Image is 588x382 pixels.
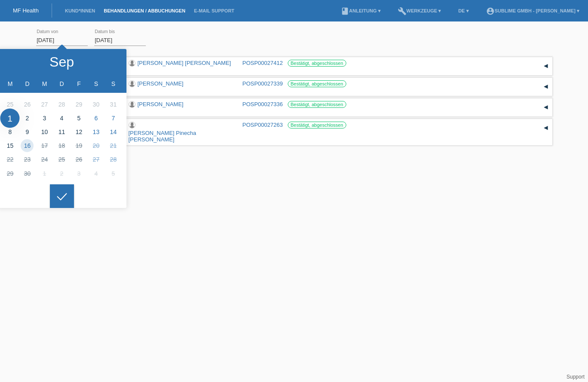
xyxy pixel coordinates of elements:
[61,8,99,13] a: Kund*innen
[138,60,231,66] a: [PERSON_NAME] [PERSON_NAME]
[394,8,446,13] a: buildWerkzeuge ▾
[336,8,385,13] a: bookAnleitung ▾
[486,7,495,15] i: account_circle
[49,55,74,69] div: Sep
[288,60,346,67] label: Bestätigt, abgeschlossen
[539,101,552,114] div: auf-/zuklappen
[138,80,184,87] a: [PERSON_NAME]
[99,8,190,13] a: Behandlungen / Abbuchungen
[288,101,346,108] label: Bestätigt, abgeschlossen
[341,7,349,15] i: book
[454,8,473,13] a: DE ▾
[482,8,584,13] a: account_circleSublime GmbH - [PERSON_NAME] ▾
[539,80,552,93] div: auf-/zuklappen
[243,80,283,87] a: POSP00027339
[243,101,283,107] a: POSP00027336
[243,60,283,66] a: POSP00027412
[13,7,39,14] a: MF Health
[288,80,346,87] label: Bestätigt, abgeschlossen
[539,60,552,73] div: auf-/zuklappen
[398,7,406,15] i: build
[288,122,346,128] label: Bestätigt, abgeschlossen
[566,374,585,380] a: Support
[138,101,184,107] a: [PERSON_NAME]
[539,122,552,134] div: auf-/zuklappen
[243,122,283,128] a: POSP00027263
[190,8,239,13] a: E-Mail Support
[129,130,197,143] a: [PERSON_NAME] Pinecha [PERSON_NAME]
